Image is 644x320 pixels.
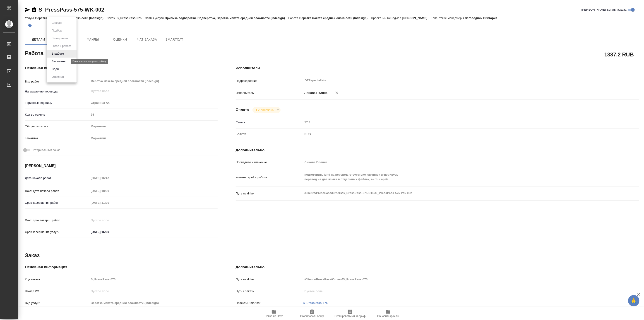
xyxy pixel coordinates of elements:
[50,20,63,25] button: Создан
[50,51,65,56] button: В работе
[50,74,65,79] button: Отменен
[50,44,73,48] button: Готов к работе
[50,59,67,64] button: Выполнен
[50,28,63,33] button: Подбор
[50,36,69,41] button: В ожидании
[50,67,60,72] button: Сдан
